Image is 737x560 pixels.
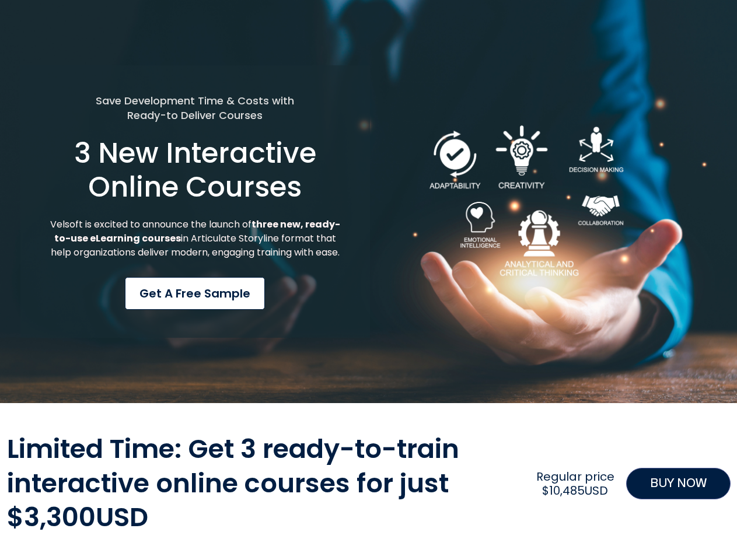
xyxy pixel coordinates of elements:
span: BUY NOW [650,474,707,493]
p: Velsoft is excited to announce the launch of in Articulate Storyline format that help organizatio... [48,218,342,260]
a: Get a Free Sample [125,277,265,310]
h1: 3 New Interactive Online Courses [48,136,342,204]
h5: Save Development Time & Costs with Ready-to Deliver Courses [48,93,342,123]
strong: three new, ready-to-use eLearning courses [54,218,340,245]
h2: Regular price $10,485USD [530,470,620,498]
a: BUY NOW [626,468,731,499]
span: Get a Free Sample [139,285,250,302]
h2: Limited Time: Get 3 ready-to-train interactive online courses for just $3,300USD [7,432,525,535]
